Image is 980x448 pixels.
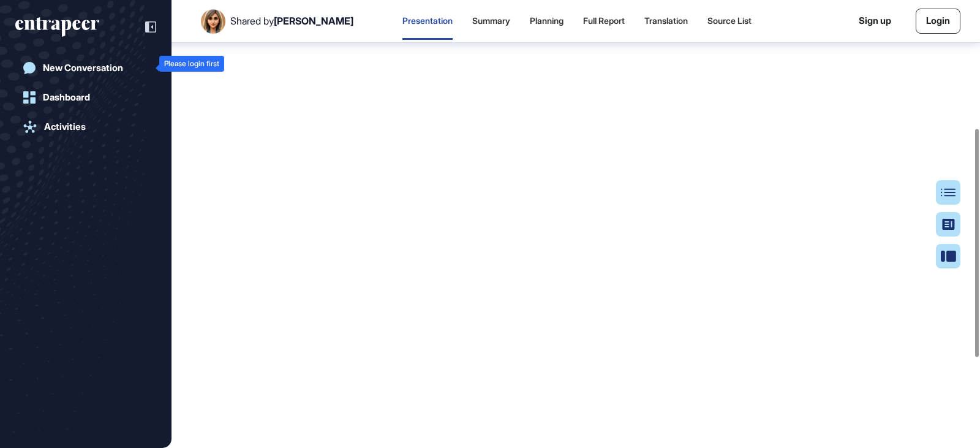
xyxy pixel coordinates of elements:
[859,14,891,28] a: Sign up
[530,16,563,26] div: Planning
[644,16,688,26] div: Translation
[43,63,123,74] div: New Conversation
[402,16,453,26] div: Presentation
[43,92,90,103] div: Dashboard
[15,17,99,37] div: entrapeer-logo
[164,59,219,68] div: Please login first
[230,15,353,27] div: Shared by
[707,16,752,26] div: Source List
[583,16,625,26] div: Full Report
[916,9,960,34] a: Login
[472,16,510,26] div: Summary
[201,9,225,34] img: User Image
[44,121,86,132] div: Activities
[274,15,353,27] span: [PERSON_NAME]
